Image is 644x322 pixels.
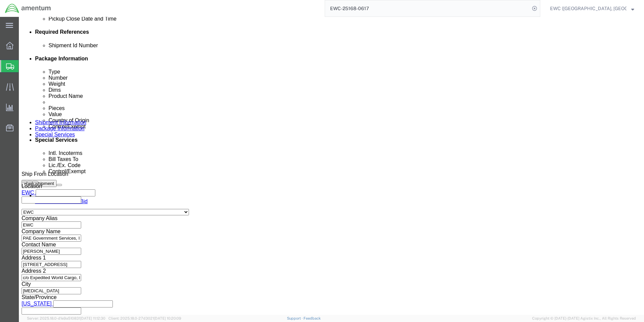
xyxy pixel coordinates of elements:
[303,316,321,320] a: Feedback
[550,4,635,12] button: EWC ([GEOGRAPHIC_DATA], [GEOGRAPHIC_DATA]) ARAVI Program
[5,3,51,14] img: logo
[27,316,105,320] span: Server: 2025.18.0-d1e9a510831
[287,316,304,320] a: Support
[80,316,105,320] span: [DATE] 11:12:30
[550,5,626,12] span: EWC (Miami, FL) ARAVI Program
[532,316,636,321] span: Copyright © [DATE]-[DATE] Agistix Inc., All Rights Reserved
[108,316,181,320] span: Client: 2025.18.0-27d3021
[19,17,644,315] iframe: FS Legacy Container
[325,0,530,17] input: Search for shipment number, reference number
[154,316,181,320] span: [DATE] 10:20:09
